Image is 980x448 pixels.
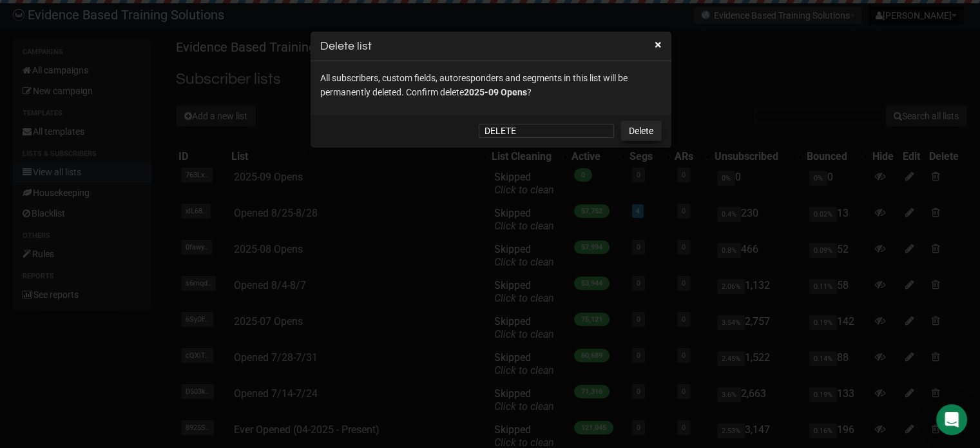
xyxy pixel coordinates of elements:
[320,37,662,55] h3: Delete list
[620,121,662,141] a: Delete
[655,39,662,50] button: ×
[320,71,662,99] p: All subscribers, custom fields, autoresponders and segments in this list will be permanently dele...
[464,87,527,97] span: 2025-09 Opens
[936,404,967,435] div: Open Intercom Messenger
[479,124,614,138] input: Type the word DELETE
